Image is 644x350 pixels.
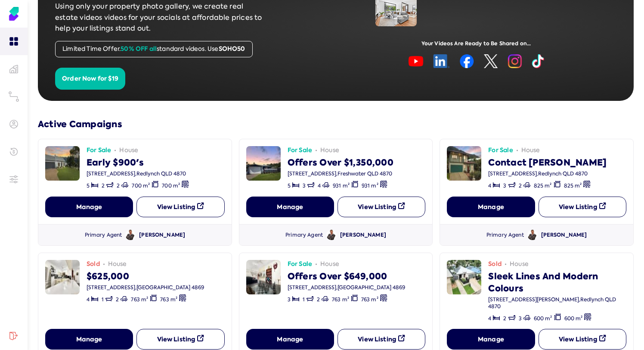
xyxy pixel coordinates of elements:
span: 763 m² [361,296,378,303]
img: Soho Agent Portal Home [7,7,21,21]
span: 600 m² [534,315,552,322]
span: 700 m² [132,182,150,189]
div: [STREET_ADDRESS] , [GEOGRAPHIC_DATA] 4869 [288,284,405,291]
span: For Sale [288,146,312,155]
div: [STREET_ADDRESS] , Redlynch QLD 4870 [488,170,607,177]
span: 2 [117,182,120,189]
span: Sold [488,260,502,269]
span: SOHO50 [219,44,245,53]
span: 2 [519,182,522,189]
img: image [409,54,544,68]
span: 3 [303,182,306,189]
img: image [246,146,281,181]
div: [PERSON_NAME] [340,231,386,239]
img: Avatar of Shane Trimby [125,230,136,240]
span: 3 [288,296,291,303]
img: image [447,260,481,294]
div: [STREET_ADDRESS] , [GEOGRAPHIC_DATA] 4869 [87,284,204,291]
div: [STREET_ADDRESS][PERSON_NAME] , Redlynch QLD 4870 [488,296,626,310]
img: image [45,146,80,181]
div: [STREET_ADDRESS] , Freshwater QLD 4870 [288,170,393,177]
button: Manage [447,329,535,350]
img: image [246,260,281,294]
div: Contact [PERSON_NAME] [488,155,607,169]
span: For Sale [288,260,312,269]
span: 2 [503,315,506,322]
span: 4 [87,296,90,303]
button: Manage [45,197,133,217]
span: 931 m² [362,182,378,189]
img: image [447,146,481,181]
button: Manage [246,197,334,217]
div: Early $900's [87,155,192,169]
button: View Listing [539,329,626,350]
span: 4 [488,182,491,189]
span: 2 [102,182,105,189]
div: Primary Agent [486,231,524,239]
img: image [45,260,80,294]
a: Order Now for $19 [55,74,125,83]
span: 3 [503,182,506,189]
span: 4 [318,182,321,189]
span: 2 [116,296,119,303]
div: [STREET_ADDRESS] , Redlynch QLD 4870 [87,170,192,177]
button: View Listing [337,197,425,217]
div: Offers Over $1,350,000 [288,155,393,169]
span: house [521,146,540,155]
span: 763 m² [160,296,177,303]
button: View Listing [136,197,224,217]
span: 931 m² [333,182,350,189]
span: house [510,260,529,269]
img: Avatar of Shane Trimby [527,230,538,240]
span: 1 [303,296,305,303]
span: 600 m² [564,315,583,322]
div: Primary Agent [285,231,323,239]
div: Limited Time Offer. standard videos. Use [55,41,253,57]
span: Sold [87,260,100,269]
div: Offers Over $649,000 [288,269,405,282]
span: For Sale [87,146,111,155]
button: Manage [246,329,334,350]
span: 825 m² [564,182,582,189]
img: Avatar of Shane Trimby [326,230,337,240]
div: Your Videos Are Ready to Be Shared on... [336,40,616,47]
span: For Sale [488,146,513,155]
div: [PERSON_NAME] [139,231,185,239]
span: 763 m² [131,296,148,303]
div: [PERSON_NAME] [541,231,587,239]
div: $625,000 [87,269,204,282]
span: house [119,146,138,155]
span: 3 [519,315,522,322]
span: 50% OFF all [121,44,157,53]
button: View Listing [136,329,224,350]
div: Primary Agent [85,231,122,239]
button: Order Now for $19 [55,68,125,90]
button: View Listing [337,329,425,350]
span: house [320,146,339,155]
h3: Active Campaigns [38,118,634,130]
button: Manage [45,329,133,350]
span: 763 m² [332,296,349,303]
div: Sleek Lines And Modern Colours [488,269,626,294]
p: Using only your property photo gallery, we create real estate videos videos for your socials at a... [55,1,266,34]
span: 700 m² [162,182,180,189]
span: 2 [317,296,320,303]
span: 4 [488,315,491,322]
span: 825 m² [534,182,552,189]
button: View Listing [539,197,626,217]
button: Manage [447,197,535,217]
span: 5 [87,182,90,189]
span: house [108,260,127,269]
span: 5 [288,182,291,189]
span: 1 [102,296,104,303]
span: house [320,260,339,269]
